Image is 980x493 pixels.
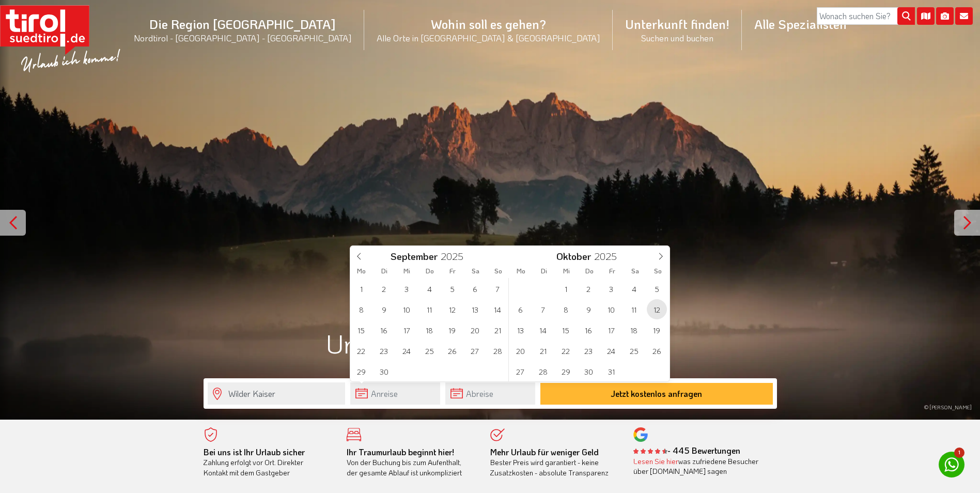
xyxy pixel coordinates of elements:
span: Oktober 28, 2025 [533,361,553,381]
span: Oktober 25, 2025 [624,341,644,361]
span: Oktober 17, 2025 [601,320,621,340]
span: Oktober 2, 2025 [579,279,599,299]
span: September 7, 2025 [488,279,508,299]
span: September 22, 2025 [351,341,371,361]
span: September 20, 2025 [465,320,485,340]
span: September 12, 2025 [442,299,462,319]
input: Year [438,250,472,263]
span: Mo [350,268,373,274]
span: September 19, 2025 [442,320,462,340]
span: Oktober 4, 2025 [624,279,644,299]
span: Oktober 1, 2025 [556,279,576,299]
i: Karte öffnen [917,7,935,25]
span: September 25, 2025 [419,341,440,361]
a: Alle Spezialisten [742,5,859,43]
span: Oktober 12, 2025 [647,299,667,319]
span: September 14, 2025 [488,299,508,319]
span: September 11, 2025 [419,299,440,319]
span: September 3, 2025 [397,279,417,299]
b: - 445 Bewertungen [633,445,740,456]
span: Oktober 10, 2025 [601,299,621,319]
span: September 28, 2025 [488,341,508,361]
span: Oktober 14, 2025 [533,320,553,340]
a: Wohin soll es gehen?Alle Orte in [GEOGRAPHIC_DATA] & [GEOGRAPHIC_DATA] [364,5,613,55]
div: Zahlung erfolgt vor Ort. Direkter Kontakt mit dem Gastgeber [204,447,332,478]
span: September 6, 2025 [465,279,485,299]
span: Di [373,268,396,274]
span: Oktober [556,252,591,261]
span: Oktober 22, 2025 [556,341,576,361]
span: Di [533,268,555,274]
span: Oktober 21, 2025 [533,341,553,361]
b: Mehr Urlaub für weniger Geld [490,446,599,457]
span: Oktober 20, 2025 [510,341,531,361]
span: September 1, 2025 [351,279,371,299]
span: Sa [464,268,487,274]
b: Ihr Traumurlaub beginnt hier! [347,446,454,457]
span: September 21, 2025 [488,320,508,340]
span: September 8, 2025 [351,299,371,319]
span: Oktober 7, 2025 [533,299,553,319]
span: Oktober 27, 2025 [510,361,531,381]
span: So [487,268,509,274]
span: September 30, 2025 [374,361,394,381]
span: 1 [954,448,965,458]
span: Fr [441,268,464,274]
span: Sa [624,268,646,274]
span: Do [578,268,601,274]
a: 1 [939,452,965,477]
span: September 15, 2025 [351,320,371,340]
span: Oktober 29, 2025 [556,361,576,381]
div: Bester Preis wird garantiert - keine Zusatzkosten - absolute Transparenz [490,447,618,478]
b: Bei uns ist Ihr Urlaub sicher [204,446,305,457]
span: September 29, 2025 [351,361,371,381]
span: Oktober 18, 2025 [624,320,644,340]
input: Year [591,250,625,263]
span: Oktober 15, 2025 [556,320,576,340]
span: Do [418,268,441,274]
span: September 4, 2025 [419,279,440,299]
input: Wo soll's hingehen? [208,382,345,405]
span: Fr [601,268,624,274]
span: Mo [510,268,533,274]
span: Oktober 13, 2025 [510,320,531,340]
span: Oktober 23, 2025 [579,341,599,361]
span: Oktober 5, 2025 [647,279,667,299]
span: Oktober 3, 2025 [601,279,621,299]
span: Oktober 26, 2025 [647,341,667,361]
span: Oktober 31, 2025 [601,361,621,381]
span: September 10, 2025 [397,299,417,319]
span: Oktober 6, 2025 [510,299,531,319]
span: September 17, 2025 [397,320,417,340]
span: September 2, 2025 [374,279,394,299]
span: September 9, 2025 [374,299,394,319]
span: September 13, 2025 [465,299,485,319]
span: September 16, 2025 [374,320,394,340]
span: September 26, 2025 [442,341,462,361]
span: September 24, 2025 [397,341,417,361]
input: Anreise [350,382,440,405]
i: Fotogalerie [936,7,954,25]
input: Wonach suchen Sie? [817,7,915,25]
input: Abreise [445,382,535,405]
span: September 27, 2025 [465,341,485,361]
i: Kontakt [955,7,973,25]
span: So [646,268,669,274]
span: Mi [396,268,418,274]
span: Oktober 19, 2025 [647,320,667,340]
h1: Urlaub am [PERSON_NAME] [204,329,777,358]
a: Lesen Sie hier [633,456,678,466]
div: was zufriedene Besucher über [DOMAIN_NAME] sagen [633,456,761,476]
span: Oktober 24, 2025 [601,341,621,361]
span: September 5, 2025 [442,279,462,299]
span: Oktober 30, 2025 [579,361,599,381]
small: Alle Orte in [GEOGRAPHIC_DATA] & [GEOGRAPHIC_DATA] [377,32,600,43]
span: September 23, 2025 [374,341,394,361]
small: Suchen und buchen [625,32,729,43]
span: September [391,252,438,261]
span: Oktober 8, 2025 [556,299,576,319]
a: Die Region [GEOGRAPHIC_DATA]Nordtirol - [GEOGRAPHIC_DATA] - [GEOGRAPHIC_DATA] [121,5,364,55]
span: Oktober 11, 2025 [624,299,644,319]
button: Jetzt kostenlos anfragen [540,383,773,405]
span: September 18, 2025 [419,320,440,340]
